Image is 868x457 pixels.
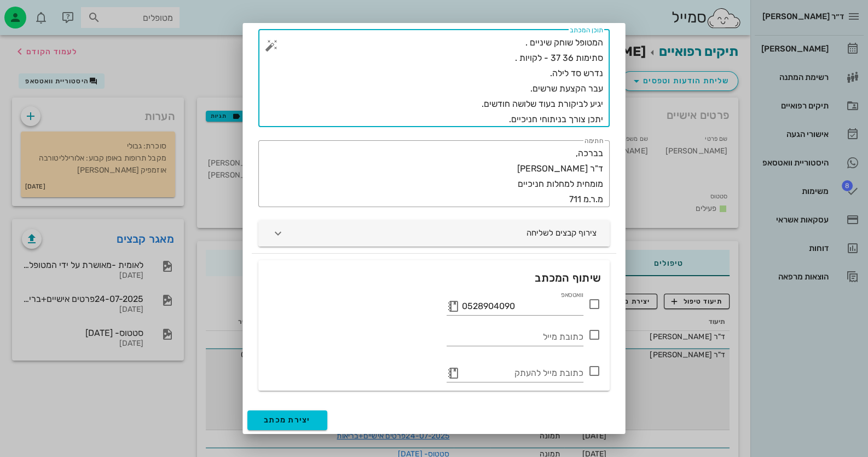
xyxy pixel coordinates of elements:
[570,26,603,35] label: תוכן המכתב
[585,137,603,145] label: חתימה
[535,269,601,287] div: שיתוף המכתב
[247,410,327,430] button: יצירת מכתב
[264,415,311,425] span: יצירת מכתב
[258,220,610,247] button: צירוף קבצים לשליחה
[561,291,583,299] label: וואטסאפ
